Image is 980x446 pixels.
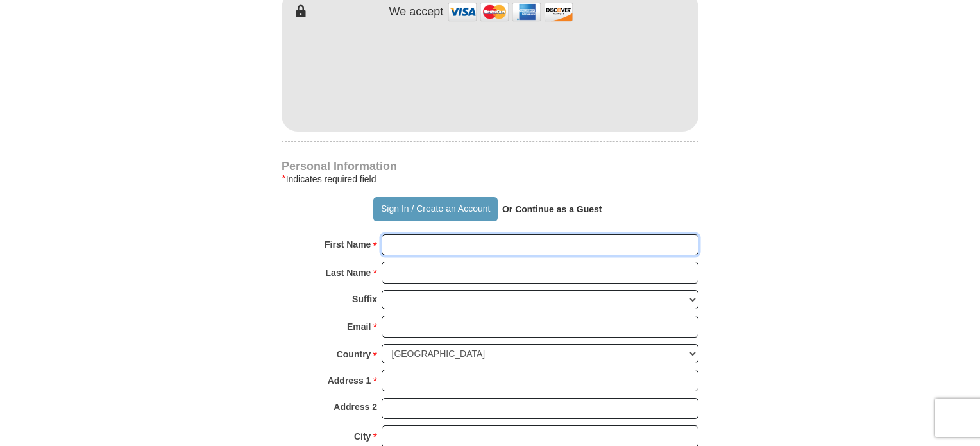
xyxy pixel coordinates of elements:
[347,318,371,336] strong: Email
[282,161,698,171] h4: Personal Information
[373,197,497,221] button: Sign In / Create an Account
[334,398,377,416] strong: Address 2
[352,290,377,308] strong: Suffix
[354,427,371,445] strong: City
[328,372,371,390] strong: Address 1
[325,236,371,253] strong: First Name
[337,345,371,363] strong: Country
[282,171,698,187] div: Indicates required field
[326,264,371,282] strong: Last Name
[389,5,444,19] h4: We accept
[502,204,602,214] strong: Or Continue as a Guest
